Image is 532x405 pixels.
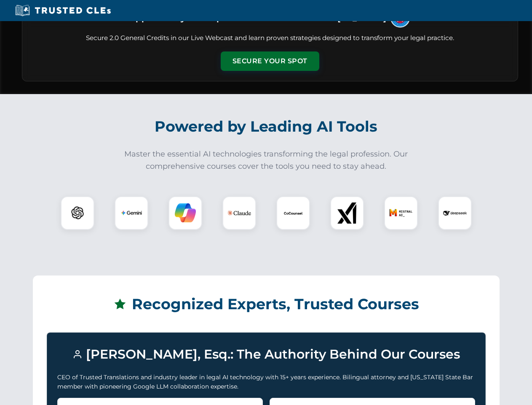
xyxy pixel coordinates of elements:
h2: Recognized Experts, Trusted Courses [47,289,486,319]
p: CEO of Trusted Translations and industry leader in legal AI technology with 15+ years experience.... [57,373,475,391]
div: ChatGPT [61,196,94,230]
img: xAI Logo [337,202,358,224]
p: Secure 2.0 General Credits in our Live Webcast and learn proven strategies designed to transform ... [32,33,508,43]
img: CoCounsel Logo [283,202,304,224]
div: xAI [330,196,364,230]
div: Copilot [168,196,202,230]
div: Claude [222,196,256,230]
button: Secure Your Spot [221,51,319,71]
img: Trusted CLEs [13,4,113,17]
img: DeepSeek Logo [443,201,467,225]
img: ChatGPT Logo [65,201,90,225]
h3: [PERSON_NAME], Esq.: The Authority Behind Our Courses [57,343,475,366]
div: CoCounsel [276,196,310,230]
div: Mistral AI [384,196,418,230]
h2: Powered by Leading AI Tools [33,112,500,141]
img: Mistral AI Logo [389,201,413,225]
div: DeepSeek [438,196,472,230]
img: Claude Logo [227,201,251,225]
div: Gemini [115,196,148,230]
img: Copilot Logo [175,202,196,224]
p: Master the essential AI technologies transforming the legal profession. Our comprehensive courses... [119,148,414,173]
img: Gemini Logo [121,202,142,224]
